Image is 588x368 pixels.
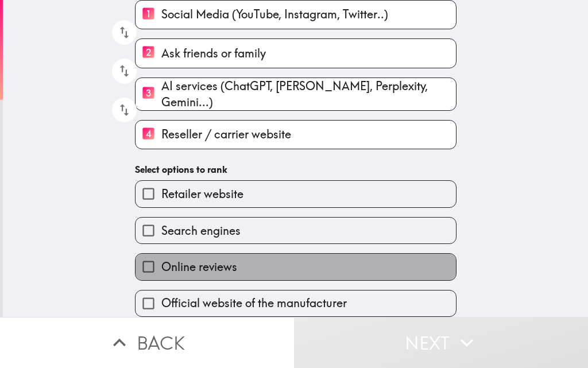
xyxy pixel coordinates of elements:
[161,223,241,239] span: Search engines
[136,1,456,29] button: 1Social Media (YouTube, Instagram, Twitter..)
[161,295,347,311] span: Official website of the manufacturer
[161,126,291,142] span: Reseller / carrier website
[135,163,457,176] h6: Select options to rank
[136,290,456,316] button: Official website of the manufacturer
[136,181,456,207] button: Retailer website
[136,218,456,243] button: Search engines
[161,6,388,22] span: Social Media (YouTube, Instagram, Twitter..)
[161,259,237,275] span: Online reviews
[294,317,588,368] button: Next
[136,254,456,280] button: Online reviews
[136,78,456,110] button: 3AI services (ChatGPT, [PERSON_NAME], Perplexity, Gemini...)
[161,186,243,202] span: Retailer website
[161,78,456,110] span: AI services (ChatGPT, [PERSON_NAME], Perplexity, Gemini...)
[161,45,266,61] span: Ask friends or family
[136,39,456,67] button: 2Ask friends or family
[136,121,456,149] button: 4Reseller / carrier website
